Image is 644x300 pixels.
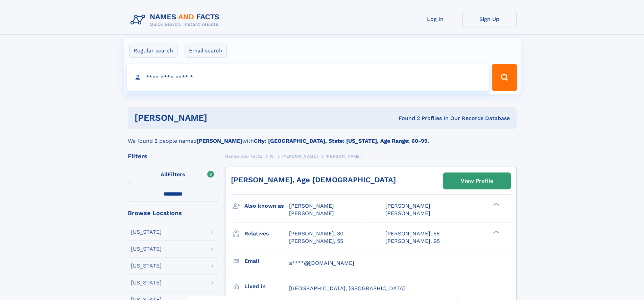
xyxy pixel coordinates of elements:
[128,129,517,145] div: We found 2 people named with .
[461,173,493,189] div: View Profile
[244,200,289,212] h3: Also known as
[231,176,396,184] a: [PERSON_NAME], Age [DEMOGRAPHIC_DATA]
[131,229,162,235] div: [US_STATE]
[185,44,227,58] label: Email search
[197,138,242,144] b: [PERSON_NAME]
[492,230,500,234] div: ❯
[131,246,162,252] div: [US_STATE]
[385,230,440,237] a: [PERSON_NAME], 56
[244,281,289,292] h3: Lived in
[289,285,405,292] span: [GEOGRAPHIC_DATA], [GEOGRAPHIC_DATA]
[282,152,318,160] a: [PERSON_NAME]
[303,115,510,122] div: Found 2 Profiles In Our Records Database
[385,237,440,245] a: [PERSON_NAME], 95
[131,280,162,285] div: [US_STATE]
[128,153,218,159] div: Filters
[128,167,218,183] label: Filters
[135,114,303,122] h1: [PERSON_NAME]
[492,202,500,207] div: ❯
[244,228,289,239] h3: Relatives
[289,230,343,237] a: [PERSON_NAME], 30
[492,64,517,91] button: Search Button
[385,210,430,216] span: [PERSON_NAME]
[289,203,334,209] span: [PERSON_NAME]
[462,11,517,27] a: Sign Up
[128,11,225,29] img: Logo Names and Facts
[270,154,274,159] span: W
[129,44,177,58] label: Regular search
[289,237,343,245] a: [PERSON_NAME], 55
[444,173,510,189] a: View Profile
[270,152,274,160] a: W
[161,171,168,178] span: All
[289,210,334,216] span: [PERSON_NAME]
[127,64,489,91] input: search input
[282,154,318,159] span: [PERSON_NAME]
[254,138,428,144] b: City: [GEOGRAPHIC_DATA], State: [US_STATE], Age Range: 60-99
[131,263,162,269] div: [US_STATE]
[385,203,430,209] span: [PERSON_NAME]
[244,255,289,267] h3: Email
[326,154,362,159] span: [PERSON_NAME]
[408,11,462,27] a: Log In
[128,210,218,216] div: Browse Locations
[225,152,262,160] a: Names and Facts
